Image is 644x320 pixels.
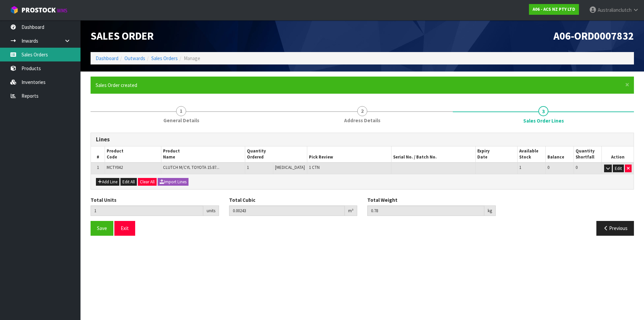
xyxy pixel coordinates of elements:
a: Dashboard [96,55,118,61]
th: Quantity Shortfall [574,146,602,163]
button: Clear All [138,178,157,186]
span: CLUTCH M/CYL TOYOTA 15.87... [163,165,219,170]
span: 0 [576,165,578,170]
th: Product Name [161,146,245,163]
span: 1 [247,165,249,170]
span: MCTY042 [107,165,123,170]
button: Save [91,221,113,235]
th: Available Stock [518,146,546,163]
label: Total Weight [367,196,397,203]
input: Total Units [91,205,203,216]
span: Sales Order created [96,82,137,88]
span: 1 [519,165,521,170]
input: Total Cubic [229,205,345,216]
span: Sales Order Lines [91,128,634,241]
strong: A06 - ACS NZ PTY LTD [533,6,575,12]
button: Import Lines [158,178,189,186]
span: General Details [163,117,199,124]
img: cube-alt.png [10,6,18,14]
th: Expiry Date [476,146,518,163]
span: ProStock [21,6,56,14]
button: Previous [596,221,634,235]
a: Outwards [124,55,145,61]
th: Product Code [105,146,161,163]
input: Total Weight [367,205,484,216]
label: Total Units [91,196,116,203]
div: m³ [345,205,357,216]
span: Manage [184,55,200,61]
span: 0 [547,165,549,170]
th: # [91,146,105,163]
th: Quantity Ordered [245,146,307,163]
th: Balance [546,146,574,163]
div: kg [484,205,496,216]
button: Add Line [96,178,119,186]
button: Exit [114,221,135,235]
span: 1 [176,106,186,116]
span: × [625,80,629,89]
a: Sales Orders [151,55,178,61]
th: Serial No. / Batch No. [391,146,476,163]
span: [MEDICAL_DATA] [275,165,305,170]
span: 1 CTN [309,165,320,170]
span: Save [97,225,107,231]
span: Address Details [344,117,380,124]
th: Pick Review [307,146,391,163]
span: Sales Order Lines [523,117,564,124]
span: Australianclutch [598,7,632,13]
span: A06-ORD0007832 [553,29,634,43]
label: Total Cubic [229,196,255,203]
div: units [203,205,219,216]
button: Edit All [120,178,137,186]
button: Edit [613,165,624,173]
span: 1 [97,165,99,170]
th: Action [602,146,634,163]
h3: Lines [96,136,629,143]
span: 3 [538,106,548,116]
span: Sales Order [91,29,154,43]
span: 2 [357,106,367,116]
small: WMS [57,7,67,14]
